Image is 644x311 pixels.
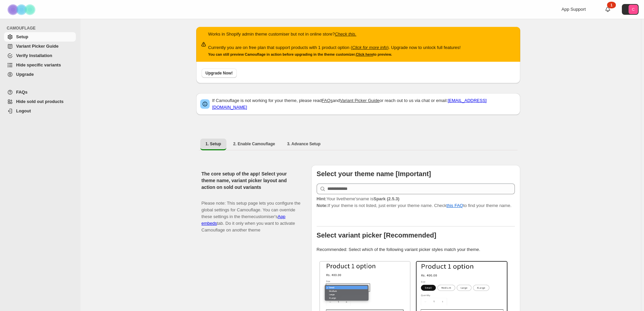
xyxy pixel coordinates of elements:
[317,231,436,239] b: Select variant picker [Recommended]
[352,45,387,50] a: Click for more info
[317,170,431,177] b: Select your theme name [Important]
[202,170,301,191] h2: The core setup of the app! Select your theme name, variant picker layout and action on sold out v...
[317,203,328,208] strong: Note:
[604,6,611,13] a: 1
[233,141,275,147] span: 2. Enable Camouflage
[16,72,34,77] span: Upgrade
[202,193,301,234] p: Please note: This setup page lets you configure the global settings for Camouflage. You can overr...
[607,2,616,8] div: 1
[16,44,58,49] span: Variant Picker Guide
[4,70,76,79] a: Upgrade
[446,203,463,208] a: this FAQ
[4,88,76,97] a: FAQs
[208,31,461,38] p: Works in Shopify admin theme customiser but not in online store?
[317,196,515,209] p: If your theme is not listed, just enter your theme name. Check to find your theme name.
[629,5,638,14] span: Avatar with initials C
[335,32,356,37] a: Check this.
[317,246,515,253] p: Recommended: Select which of the following variant picker styles match your theme.
[16,53,52,58] span: Verify Installation
[317,196,327,201] strong: Hint:
[322,98,333,103] a: FAQs
[4,32,76,42] a: Setup
[208,52,392,56] small: You can still preview Camouflage in action before upgrading in the theme customizer. to preview.
[373,196,399,201] strong: Spark (2.5.3)
[4,51,76,60] a: Verify Installation
[16,99,64,104] span: Hide sold out products
[16,34,28,39] span: Setup
[632,7,635,11] text: C
[16,108,31,113] span: Logout
[4,42,76,51] a: Variant Picker Guide
[202,68,237,78] button: Upgrade Now!
[208,44,461,51] p: Currently you are on free plan that support products with 1 product option ( ). Upgrade now to un...
[561,7,586,12] span: App Support
[340,98,379,103] a: Variant Picker Guide
[16,90,28,95] span: FAQs
[4,60,76,70] a: Hide specific variants
[622,4,639,15] button: Avatar with initials C
[356,52,373,56] a: Click here
[5,0,39,19] img: Camouflage
[4,97,76,106] a: Hide sold out products
[4,106,76,116] a: Logout
[7,25,77,31] span: CAMOUFLAGE
[317,196,399,201] span: Your live theme's name is
[16,62,61,67] span: Hide specific variants
[206,70,233,76] span: Upgrade Now!
[206,141,221,147] span: 1. Setup
[212,97,516,111] p: If Camouflage is not working for your theme, please read and or reach out to us via chat or email:
[287,141,321,147] span: 3. Advance Setup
